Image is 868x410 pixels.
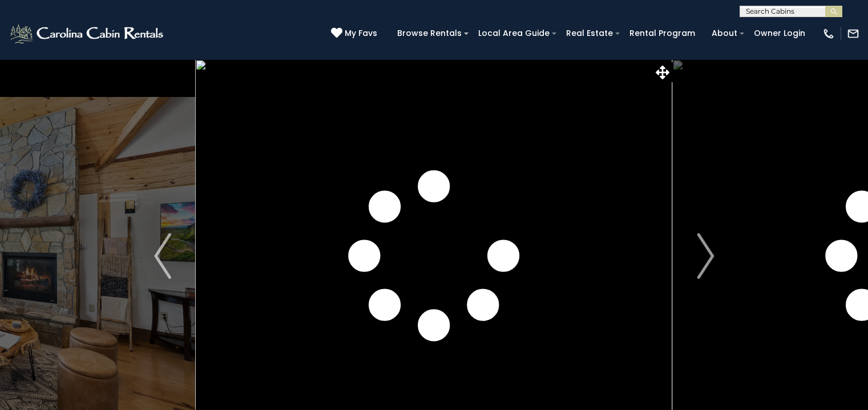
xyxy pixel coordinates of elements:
[697,233,714,279] img: arrow
[822,27,835,40] img: phone-regular-white.png
[154,233,171,279] img: arrow
[473,25,555,42] a: Local Area Guide
[706,25,743,42] a: About
[847,27,859,40] img: mail-regular-white.png
[748,25,811,42] a: Owner Login
[331,27,380,40] a: My Favs
[345,27,377,39] span: My Favs
[9,22,167,45] img: White-1-2.png
[624,25,701,42] a: Rental Program
[391,25,467,42] a: Browse Rentals
[560,25,619,42] a: Real Estate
